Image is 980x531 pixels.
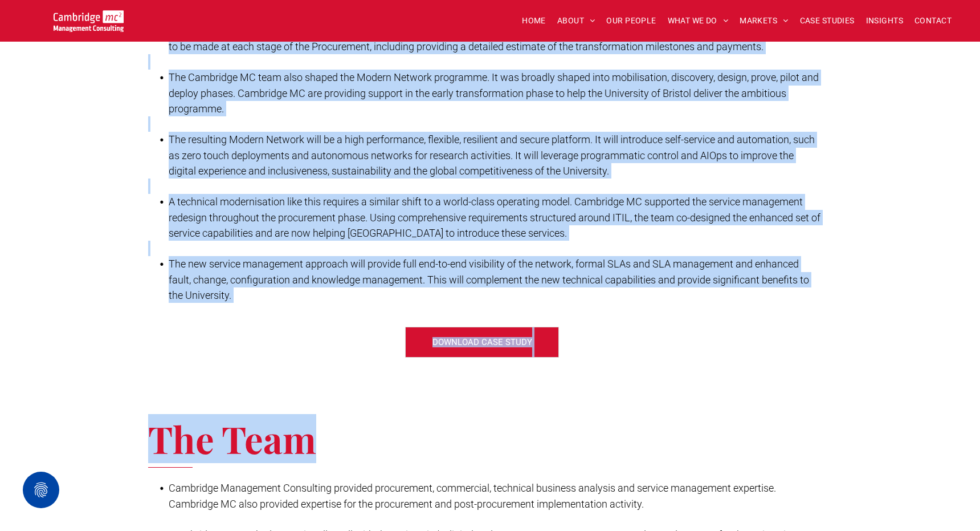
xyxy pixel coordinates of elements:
a: CONTACT [909,12,957,30]
a: MARKETS [734,12,794,30]
a: INSIGHTS [860,12,909,30]
a: DOWNLOAD CASE STUDY [405,327,559,358]
a: HOME [516,12,552,30]
span: Cambridge Management Consulting provided procurement, commercial, technical business analysis and... [169,482,776,510]
img: Go to Homepage [54,10,124,32]
span: The new service management approach will provide full end-to-end visibility of the network, forma... [169,258,809,301]
a: OUR PEOPLE [601,12,661,30]
a: ABOUT [552,12,601,30]
span: A technical modernisation like this requires a similar shift to a world-class operating model. Ca... [169,196,820,239]
span: The Cambridge MC team also shaped the Modern Network programme. It was broadly shaped into mobili... [169,71,819,115]
a: Procurement | Cambridge Management Consulting > University of Bristol Case Study [54,12,124,24]
a: CASE STUDIES [794,12,860,30]
span: The Team [148,414,316,463]
span: DOWNLOAD CASE STUDY [432,328,532,356]
a: WHAT WE DO [662,12,734,30]
span: The resulting Modern Network will be a high performance, flexible, resilient and secure platform.... [169,133,815,177]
